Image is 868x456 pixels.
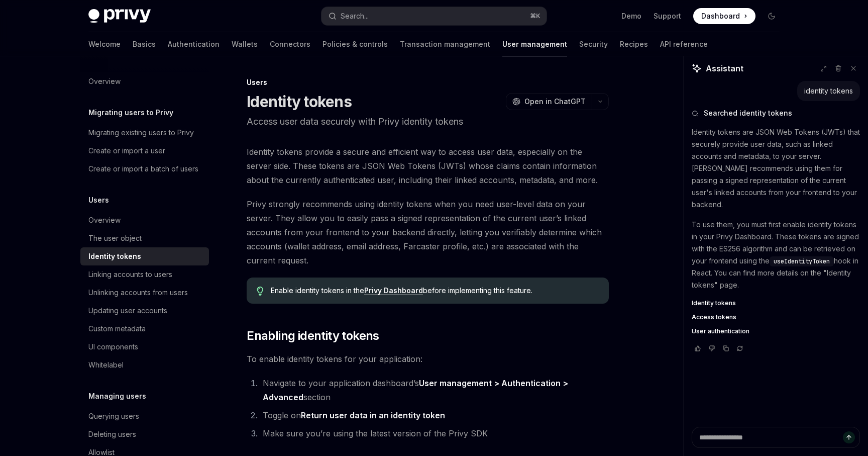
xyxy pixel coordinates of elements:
div: Querying users [88,410,139,422]
span: Privy strongly recommends using identity tokens when you need user-level data on your server. The... [247,197,609,267]
p: Identity tokens are JSON Web Tokens (JWTs) that securely provide user data, such as linked accoun... [692,126,860,211]
a: Wallets [232,32,258,56]
span: Identity tokens [692,299,736,307]
div: Deleting users [88,428,136,440]
a: Basics [133,32,156,56]
button: Send message [843,431,855,443]
span: Assistant [706,62,743,74]
div: Overview [88,75,121,87]
a: The user object [80,229,209,247]
p: To use them, you must first enable identity tokens in your Privy Dashboard. These tokens are sign... [692,219,860,291]
a: API reference [660,32,708,56]
span: To enable identity tokens for your application: [247,352,609,366]
span: ⌘ K [530,12,540,20]
a: Authentication [168,32,220,56]
h5: Managing users [88,390,146,402]
div: UI components [88,341,138,353]
button: Toggle dark mode [764,8,780,24]
a: Querying users [80,407,209,425]
div: Create or import a batch of users [88,163,198,175]
a: Access tokens [692,313,860,321]
div: Users [247,77,609,87]
button: Search...⌘K [321,7,547,25]
a: Unlinking accounts from users [80,284,209,302]
span: Access tokens [692,313,736,321]
div: Whitelabel [88,359,124,371]
div: Unlinking accounts from users [88,287,188,299]
strong: Return user data in an identity token [301,410,445,420]
span: Enable identity tokens in the before implementing this feature. [271,286,599,296]
button: Searched identity tokens [692,108,860,118]
a: Identity tokens [692,299,860,307]
a: Recipes [620,32,648,56]
a: Updating user accounts [80,302,209,320]
a: User authentication [692,327,860,335]
div: Search... [341,10,369,22]
div: Updating user accounts [88,305,167,317]
a: Policies & controls [322,32,388,56]
span: Dashboard [701,11,740,21]
div: The user object [88,232,142,244]
a: UI components [80,338,209,356]
span: Enabling identity tokens [247,328,379,344]
a: Security [579,32,608,56]
img: dark logo [88,9,151,23]
div: Custom metadata [88,323,146,335]
div: Create or import a user [88,145,165,157]
span: User authentication [692,327,749,335]
a: Custom metadata [80,320,209,338]
span: Open in ChatGPT [524,97,586,107]
a: Create or import a batch of users [80,160,209,178]
span: useIdentityToken [774,257,830,265]
li: Toggle on [260,408,609,422]
h1: Identity tokens [247,93,352,111]
span: Searched identity tokens [704,108,792,118]
a: Whitelabel [80,356,209,374]
a: Support [654,11,681,21]
a: Overview [80,72,209,90]
a: Transaction management [400,32,490,56]
a: Dashboard [693,8,755,24]
div: Linking accounts to users [88,268,172,281]
a: Create or import a user [80,142,209,160]
h5: Users [88,194,109,206]
div: identity tokens [804,86,853,96]
span: Identity tokens provide a secure and efficient way to access user data, especially on the server ... [247,145,609,187]
a: Overview [80,211,209,229]
p: Access user data securely with Privy identity tokens [247,115,609,129]
h5: Migrating users to Privy [88,107,173,119]
div: Overview [88,214,121,226]
a: User management [502,32,567,56]
div: Migrating existing users to Privy [88,127,194,139]
a: Connectors [270,32,310,56]
a: Identity tokens [80,247,209,265]
div: Identity tokens [88,250,141,262]
button: Open in ChatGPT [506,93,592,110]
a: Welcome [88,32,121,56]
a: Privy Dashboard [364,286,423,295]
li: Navigate to your application dashboard’s section [260,376,609,404]
svg: Tip [257,287,264,296]
a: Migrating existing users to Privy [80,124,209,142]
a: Deleting users [80,425,209,443]
a: Demo [621,11,641,21]
a: Linking accounts to users [80,265,209,284]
